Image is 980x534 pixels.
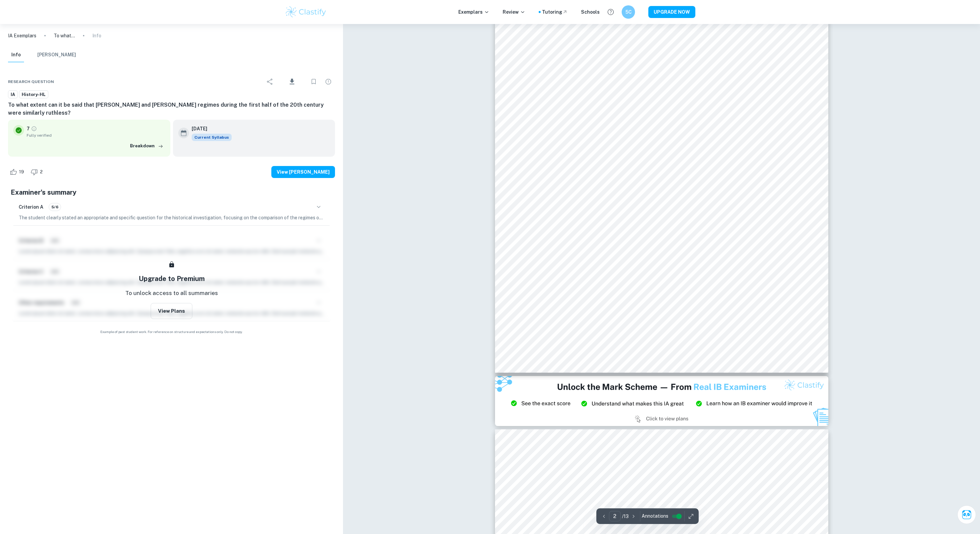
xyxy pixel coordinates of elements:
[11,187,332,197] h5: Examiner's summary
[625,8,632,16] h6: 5C
[192,134,232,141] div: This exemplar is based on the current syllabus. Feel free to refer to it for inspiration/ideas wh...
[642,513,668,520] span: Annotations
[128,141,165,151] button: Breakdown
[8,329,335,334] span: Example of past student work. For reference on structure and expectations only. Do not copy.
[8,32,36,39] a: IA Exemplars
[19,90,48,99] a: History-HL
[8,167,28,177] div: Like
[622,513,629,520] p: / 13
[19,203,43,211] h6: Criterion A
[605,6,616,18] button: Help and Feedback
[8,48,24,62] button: Info
[151,303,192,319] button: View Plans
[49,204,61,210] span: 5/6
[8,90,18,99] a: IA
[322,75,335,88] div: Report issue
[542,8,568,16] a: Tutoring
[263,75,277,88] div: Share
[8,79,54,85] span: Research question
[271,166,335,178] button: View [PERSON_NAME]
[31,126,37,132] a: Grade fully verified
[19,91,48,98] span: History-HL
[27,125,30,132] p: 7
[648,6,695,18] button: UPGRADE NOW
[29,167,46,177] div: Dislike
[92,32,101,39] p: Info
[503,8,525,16] p: Review
[125,289,218,298] p: To unlock access to all summaries
[139,274,205,284] h5: Upgrade to Premium
[285,5,327,19] img: Clastify logo
[581,8,600,16] a: Schools
[8,91,17,98] span: IA
[8,101,335,117] h6: To what extent can it be said that [PERSON_NAME] and [PERSON_NAME] regimes during the first half ...
[278,73,306,90] div: Download
[37,48,76,62] button: [PERSON_NAME]
[36,169,46,175] span: 2
[957,505,976,524] button: Ask Clai
[307,75,320,88] div: Bookmark
[622,5,635,19] button: 5C
[54,32,75,39] p: To what extent can it be said that [PERSON_NAME] and [PERSON_NAME] regimes during the first half ...
[458,8,489,16] p: Exemplars
[192,125,226,132] h6: [DATE]
[15,169,28,175] span: 19
[19,214,324,221] p: The student clearly stated an appropriate and specific question for the historical investigation,...
[192,134,232,141] span: Current Syllabus
[495,376,828,426] img: Ad
[27,132,165,138] span: Fully verified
